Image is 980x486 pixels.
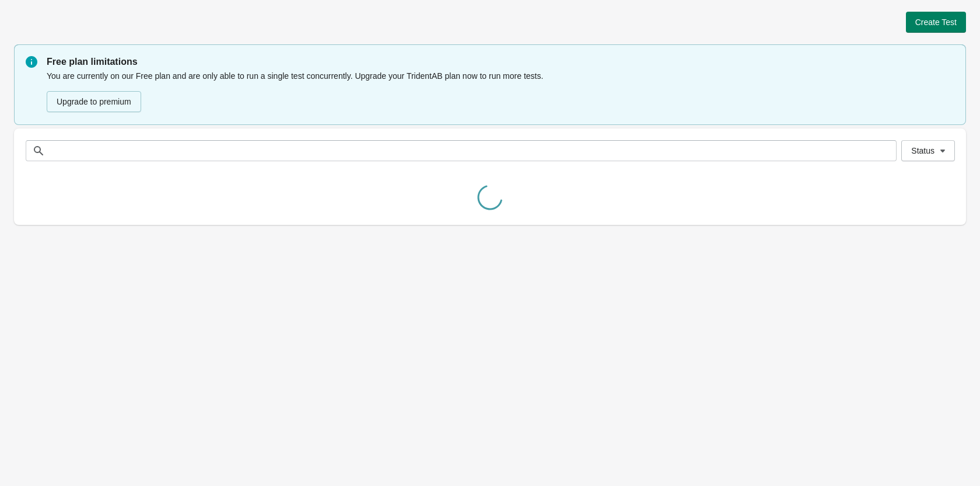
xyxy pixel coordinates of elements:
[47,55,954,69] p: Free plan limitations
[915,18,957,27] span: Create Test
[906,12,966,33] button: Create Test
[47,69,954,113] div: You are currently on our Free plan and are only able to run a single test concurrently. Upgrade y...
[901,140,955,161] button: Status
[47,91,141,112] button: Upgrade to premium
[911,146,935,155] span: Status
